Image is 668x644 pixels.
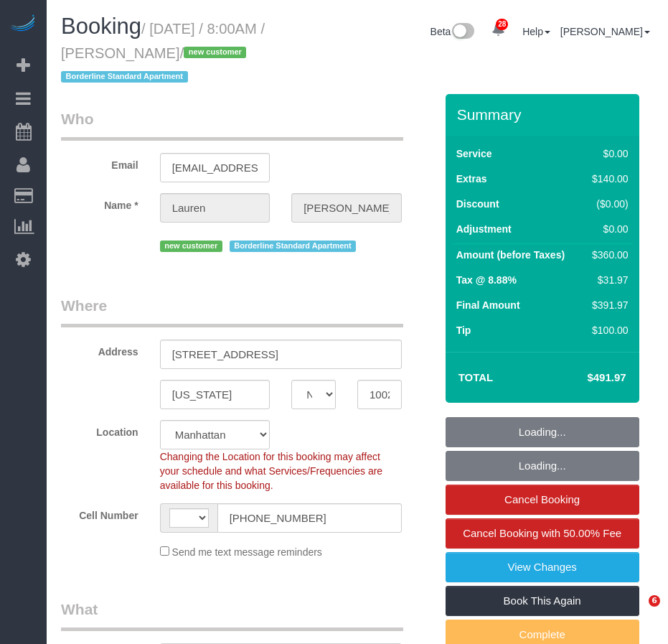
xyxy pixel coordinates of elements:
[451,23,474,42] img: New interface
[586,248,628,262] div: $360.00
[560,26,650,37] a: [PERSON_NAME]
[649,595,660,607] span: 6
[458,371,494,383] strong: Total
[446,552,639,582] a: View Changes
[456,298,520,312] label: Final Amount
[463,527,621,539] span: Cancel Booking with 50.00% Fee
[357,380,402,409] input: Zip Code
[61,71,188,83] span: Borderline Standard Apartment
[61,14,141,39] span: Booking
[61,599,403,631] legend: What
[586,197,628,211] div: ($0.00)
[456,323,471,337] label: Tip
[456,146,492,161] label: Service
[61,295,403,327] legend: Where
[446,485,639,515] a: Cancel Booking
[230,241,357,252] span: Borderline Standard Apartment
[457,106,632,123] h3: Summary
[431,26,475,37] a: Beta
[456,273,517,287] label: Tax @ 8.88%
[9,14,37,34] img: Automaid Logo
[586,273,628,287] div: $31.97
[61,21,265,85] small: / [DATE] / 8:00AM / [PERSON_NAME]
[291,193,402,223] input: Last Name
[456,197,499,211] label: Discount
[586,323,628,337] div: $100.00
[456,222,512,236] label: Adjustment
[619,595,654,630] iframe: Intercom live chat
[484,14,512,46] a: 28
[496,19,508,30] span: 28
[446,586,639,616] a: Book This Again
[160,380,271,409] input: City
[522,26,550,37] a: Help
[456,172,487,186] label: Extras
[456,248,565,262] label: Amount (before Taxes)
[50,503,149,523] label: Cell Number
[50,153,149,172] label: Email
[50,420,149,439] label: Location
[160,451,383,491] span: Changing the Location for this booking may affect your schedule and what Services/Frequencies are...
[160,193,271,223] input: First Name
[61,108,403,141] legend: Who
[172,546,322,558] span: Send me text message reminders
[184,47,246,58] span: new customer
[50,340,149,359] label: Address
[544,372,626,384] h4: $491.97
[586,222,628,236] div: $0.00
[586,298,628,312] div: $391.97
[586,172,628,186] div: $140.00
[50,193,149,213] label: Name *
[586,146,628,161] div: $0.00
[217,503,402,533] input: Cell Number
[160,153,271,182] input: Email
[160,241,222,252] span: new customer
[446,518,639,549] a: Cancel Booking with 50.00% Fee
